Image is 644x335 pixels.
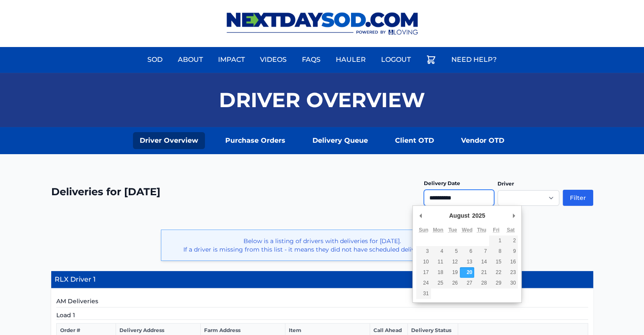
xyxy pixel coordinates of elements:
button: 19 [445,267,460,278]
button: 21 [474,267,489,278]
button: 24 [416,278,431,288]
a: Client OTD [388,132,441,149]
button: 20 [460,267,474,278]
a: About [173,50,208,70]
button: 18 [431,267,445,278]
button: 16 [503,257,518,267]
button: 22 [489,267,503,278]
button: 27 [460,278,474,288]
a: FAQs [297,50,326,70]
a: Sod [142,50,168,70]
button: 2 [503,235,518,246]
div: August [448,209,471,222]
a: Driver Overview [133,132,205,149]
button: 25 [431,278,445,288]
button: 26 [445,278,460,288]
h4: RLX Driver 1 [51,271,593,288]
abbr: Friday [493,227,499,233]
a: Impact [213,50,250,70]
a: Vendor OTD [454,132,511,149]
button: 8 [489,246,503,257]
button: 9 [503,246,518,257]
button: 10 [416,257,431,267]
a: Logout [376,50,416,70]
button: Next Month [509,209,518,222]
abbr: Sunday [419,227,428,233]
abbr: Monday [433,227,443,233]
button: 7 [474,246,489,257]
button: 17 [416,267,431,278]
label: Driver [498,180,514,187]
button: 4 [431,246,445,257]
button: 11 [431,257,445,267]
button: 3 [416,246,431,257]
a: Videos [255,50,292,70]
a: Hauler [331,50,371,70]
abbr: Saturday [507,227,515,233]
a: Need Help? [446,50,502,70]
label: Delivery Date [424,180,460,186]
div: 2025 [471,209,486,222]
button: 5 [445,246,460,257]
button: 15 [489,257,503,267]
abbr: Wednesday [462,227,473,233]
abbr: Thursday [477,227,486,233]
button: 29 [489,278,503,288]
button: Previous Month [416,209,425,222]
button: 30 [503,278,518,288]
p: Below is a listing of drivers with deliveries for [DATE]. If a driver is missing from this list -... [168,237,476,254]
a: Delivery Queue [306,132,375,149]
button: 14 [474,257,489,267]
button: 12 [445,257,460,267]
button: 31 [416,288,431,299]
button: 13 [460,257,474,267]
h5: AM Deliveries [56,297,588,307]
h5: Load 1 [56,311,588,320]
button: Filter [563,190,593,206]
abbr: Tuesday [448,227,457,233]
button: 1 [489,235,503,246]
h1: Driver Overview [219,90,425,110]
h2: Deliveries for [DATE] [51,185,160,199]
button: 23 [503,267,518,278]
button: 28 [474,278,489,288]
input: Use the arrow keys to pick a date [424,190,494,206]
button: 6 [460,246,474,257]
a: Purchase Orders [218,132,292,149]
